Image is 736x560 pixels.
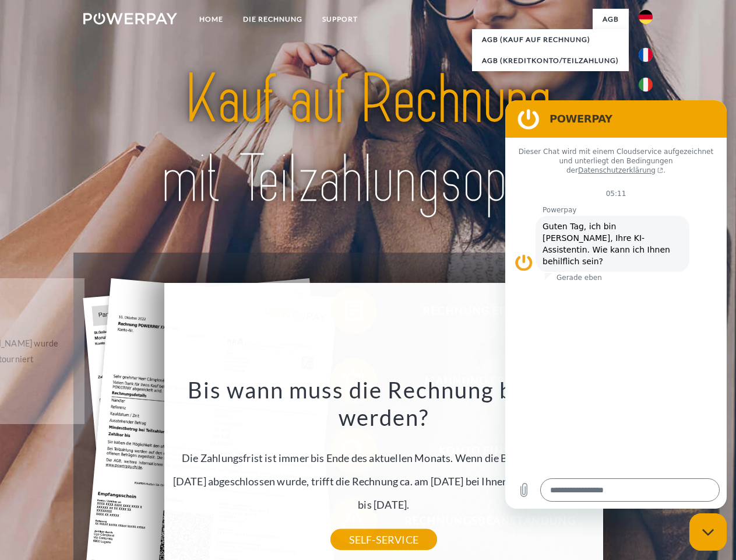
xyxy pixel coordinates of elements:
img: de [639,10,653,24]
img: title-powerpay_de.svg [111,56,625,223]
a: AGB (Kauf auf Rechnung) [472,29,629,50]
div: Die Zahlungsfrist ist immer bis Ende des aktuellen Monats. Wenn die Bestellung z.B. am [DATE] abg... [171,376,596,540]
a: SELF-SERVICE [330,529,437,550]
a: AGB (Kreditkonto/Teilzahlung) [472,50,629,71]
a: SUPPORT [312,9,368,30]
iframe: Messaging-Fenster [505,100,727,509]
iframe: Schaltfläche zum Öffnen des Messaging-Fensters; Konversation läuft [689,513,727,551]
img: logo-powerpay-white.svg [83,13,177,24]
a: DIE RECHNUNG [233,9,312,30]
img: it [639,78,653,92]
a: agb [593,9,629,30]
a: Home [189,9,233,30]
img: fr [639,48,653,62]
h3: Bis wann muss die Rechnung bezahlt werden? [171,376,596,432]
